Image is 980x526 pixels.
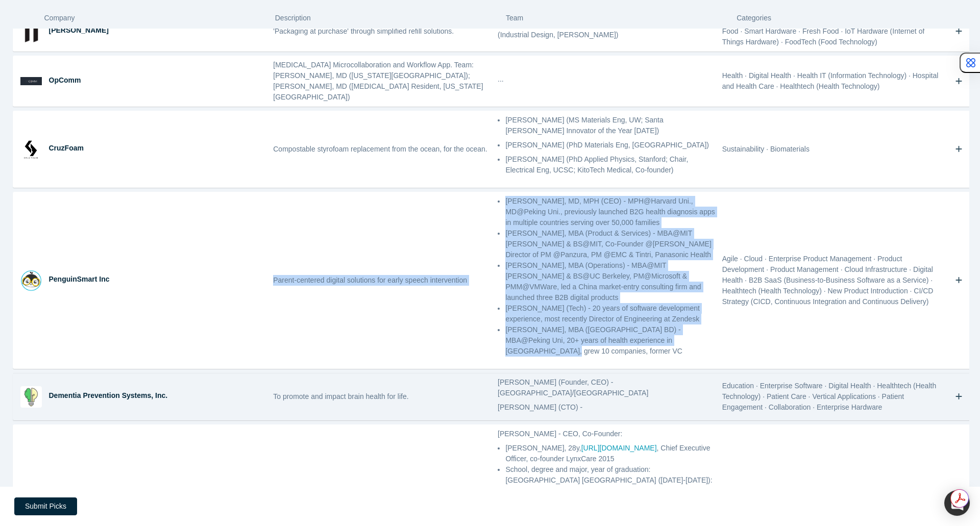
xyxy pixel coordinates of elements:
li: [PERSON_NAME] (Tech) - 20 years of software development experience, most recently Director of Eng... [505,303,715,324]
div: Compostable styrofoam replacement from the ocean, for the ocean. [269,111,494,187]
div: Company [44,7,275,29]
div: Categories [737,7,967,29]
img: Purcell [20,21,42,42]
button: Bookmark [943,12,975,51]
img: OpComm [20,70,42,92]
div: Agile · Cloud · Enterprise Product Management · Product Development · Product Management · Cloud ... [719,192,943,368]
li: [PERSON_NAME], MBA (Product & Services) - MBA@MIT [PERSON_NAME] & BS@MIT, Co-Founder @[PERSON_NAM... [505,228,715,260]
p: [PERSON_NAME] - CEO, Co-Founder: [498,429,715,439]
button: Bookmark [943,111,975,187]
p: [PERSON_NAME] (CTO) - [498,402,715,413]
button: Bookmark [943,373,975,420]
button: Submit Picks [14,497,77,515]
p: ... [498,74,504,85]
img: Dementia Prevention Systems, Inc. [20,386,42,408]
div: CruzFoam [49,143,266,154]
p: [PERSON_NAME] (Veteran, BSMT Cum Laude); [PERSON_NAME] (Industrial Design, [PERSON_NAME]) [498,19,715,40]
p: [PERSON_NAME] (MS Materials Eng, UW; Santa [PERSON_NAME] Innovator of the Year [DATE]) [505,115,715,136]
p: [PERSON_NAME] (PhD Materials Eng, [GEOGRAPHIC_DATA]) [505,140,715,151]
img: CruzFoam [20,139,42,160]
div: 'Packaging at purchase' through simplified refill solutions. [269,12,494,51]
div: Sustainability · Biomaterials [719,111,943,187]
li: [PERSON_NAME], MD, MPH (CEO) - MPH@Harvard Uni., MD@Peking Uni., previously launched B2G health d... [505,196,715,228]
li: [PERSON_NAME], MBA ([GEOGRAPHIC_DATA] BD) - MBA@Peking Uni, 20+ years of health experience in [GE... [505,324,715,357]
p: [PERSON_NAME] (PhD Applied Physics, Stanford; Chair, Electrical Eng, UCSC; KitoTech Medical, Co-f... [505,154,715,176]
div: Dementia Prevention Systems, Inc. [49,390,266,401]
li: [PERSON_NAME], 28y, , Chief Executive Officer, co-founder LynxCare 2015 [505,443,715,464]
div: OpComm [49,75,266,86]
div: Description [275,7,506,29]
div: Enterprise · Hardware · IoT (Internet of Things) · Sustainability · Food · Smart Hardware · Fresh... [719,12,943,51]
a: [URL][DOMAIN_NAME] [581,444,657,452]
div: Parent-centered digital solutions for early speech intervention [269,192,494,368]
li: [PERSON_NAME], MBA (Operations) - MBA@MIT [PERSON_NAME] & BS@UC Berkeley, PM@Microsoft & PMM@VMWa... [505,260,715,303]
div: PenguinSmart Inc [49,274,266,285]
div: Education · Enterprise Software · Digital Health · Healthtech (Health Technology) · Patient Care ... [719,373,943,420]
button: Bookmark [943,192,975,368]
div: Health · Digital Health · Health IT (Information Technology) · Hospital and Health Care · Healtht... [719,56,943,106]
p: [PERSON_NAME] (Founder, CEO) - [GEOGRAPHIC_DATA]/[GEOGRAPHIC_DATA] [498,377,715,398]
div: Team [506,7,737,29]
div: [MEDICAL_DATA] Microcollaboration and Workflow App. Team: [PERSON_NAME], MD ([US_STATE][GEOGRAPHI... [269,56,494,106]
div: To promote and impact brain health for life. [269,373,494,420]
button: Bookmark [943,56,975,106]
img: PenguinSmart Inc [20,270,42,291]
div: [PERSON_NAME] [49,25,266,36]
